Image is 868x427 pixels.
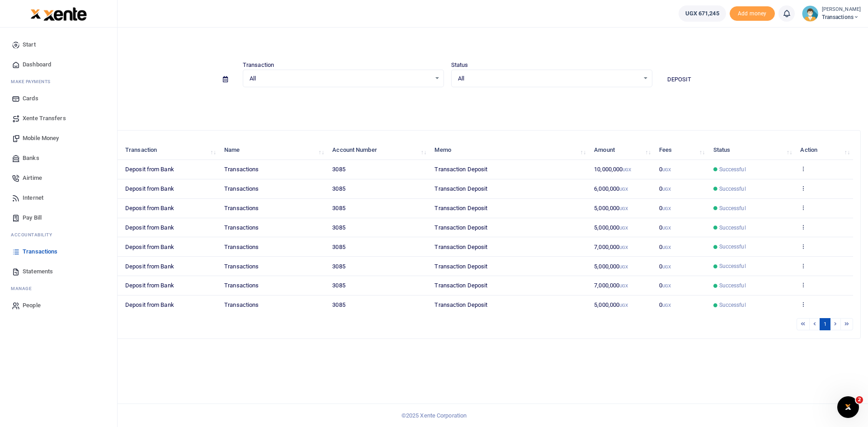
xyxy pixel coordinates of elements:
img: logo-large [43,7,87,21]
th: Memo: activate to sort column ascending [429,141,589,160]
th: Account Number: activate to sort column ascending [327,141,429,160]
span: Transaction Deposit [434,185,487,192]
span: Transactions [224,205,259,211]
span: Transactions [224,166,259,173]
span: Add money [730,6,775,21]
span: 0 [659,263,671,270]
span: Xente Transfers [23,114,66,123]
span: Successful [719,224,746,232]
span: Cards [23,94,38,103]
span: Successful [719,165,746,174]
span: 3085 [332,205,345,211]
small: UGX [662,187,671,192]
a: profile-user [PERSON_NAME] Transactions [802,5,861,22]
small: UGX [662,206,671,211]
small: UGX [619,245,628,250]
th: Fees: activate to sort column ascending [654,141,708,160]
span: Transaction Deposit [434,205,487,211]
small: UGX [662,264,671,269]
span: Transaction Deposit [434,263,487,270]
span: Transaction Deposit [434,166,487,173]
span: Deposit from Bank [125,185,174,192]
span: Successful [719,185,746,193]
input: select period [34,72,216,87]
li: Toup your wallet [730,6,775,21]
span: 0 [659,301,671,308]
li: M [7,75,110,89]
span: 5,000,000 [594,205,628,211]
small: UGX [619,187,628,192]
span: Successful [719,243,746,251]
span: Transactions [822,13,861,21]
span: 0 [659,185,671,192]
th: Action: activate to sort column ascending [795,141,853,160]
th: Name: activate to sort column ascending [219,141,327,160]
span: ake Payments [15,78,51,85]
span: Successful [719,301,746,309]
a: 1 [820,318,830,330]
span: Dashboard [23,60,51,69]
th: Transaction: activate to sort column ascending [120,141,219,160]
span: Deposit from Bank [125,301,174,308]
a: Add money [730,9,775,16]
input: Search [660,72,861,87]
span: Deposit from Bank [125,224,174,231]
span: Transaction Deposit [434,244,487,250]
span: 3085 [332,224,345,231]
small: UGX [662,283,671,288]
span: UGX 671,245 [685,9,719,18]
small: UGX [662,225,671,230]
span: Successful [719,204,746,212]
span: Deposit from Bank [125,166,174,173]
span: 10,000,000 [594,166,631,173]
h4: Transactions [34,39,861,49]
a: Transactions [7,242,110,262]
span: 3085 [332,244,345,250]
th: Status: activate to sort column ascending [708,141,795,160]
span: Transaction Deposit [434,282,487,289]
span: Deposit from Bank [125,263,174,270]
span: 0 [659,224,671,231]
th: Amount: activate to sort column ascending [589,141,654,160]
span: All [458,74,639,83]
span: 3085 [332,263,345,270]
span: 0 [659,244,671,250]
span: People [23,301,41,310]
span: 0 [659,205,671,211]
div: Showing 1 to 8 of 8 entries [42,317,377,331]
span: 5,000,000 [594,224,628,231]
span: 7,000,000 [594,244,628,250]
span: Transactions [224,263,259,270]
a: UGX 671,245 [679,5,726,22]
span: Transactions [224,224,259,231]
label: Transaction [243,61,274,70]
a: Mobile Money [7,128,110,148]
small: UGX [619,206,628,211]
span: Transaction Deposit [434,224,487,231]
span: 0 [659,166,671,173]
span: 6,000,000 [594,185,628,192]
span: Transactions [224,185,259,192]
span: 7,000,000 [594,282,628,289]
span: 2 [856,396,863,404]
a: Dashboard [7,55,110,75]
a: Internet [7,188,110,208]
span: countability [18,231,52,238]
img: profile-user [802,5,818,22]
a: Statements [7,262,110,282]
span: 0 [659,282,671,289]
small: UGX [662,303,671,308]
span: All [250,74,431,83]
span: Mobile Money [23,134,59,143]
span: Deposit from Bank [125,205,174,211]
span: Transactions [224,244,259,250]
span: Deposit from Bank [125,282,174,289]
a: Xente Transfers [7,108,110,128]
span: 3085 [332,166,345,173]
a: Pay Bill [7,208,110,228]
small: UGX [619,303,628,308]
span: Transactions [224,301,259,308]
small: UGX [662,167,671,172]
span: Internet [23,193,43,202]
iframe: Intercom live chat [837,396,859,418]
